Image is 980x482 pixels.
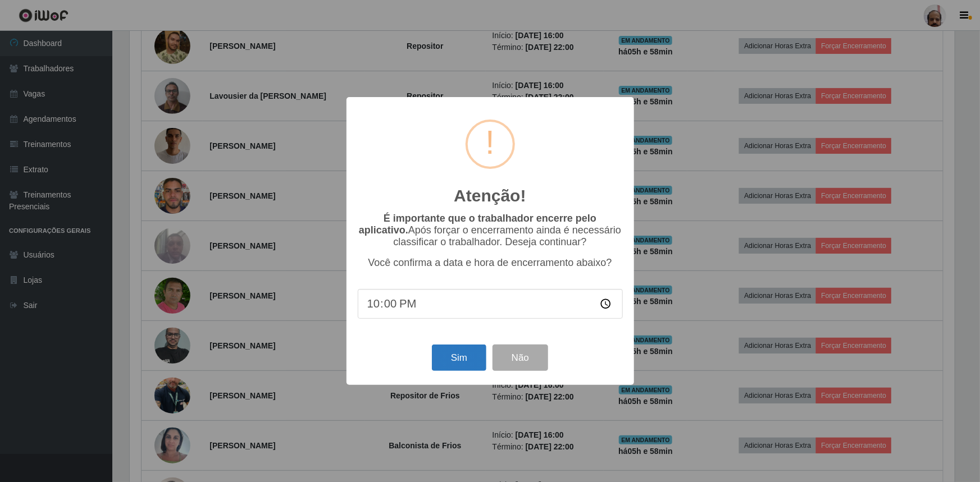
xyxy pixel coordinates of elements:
[432,345,486,371] button: Sim
[493,345,548,371] button: Não
[454,186,526,206] h2: Atenção!
[358,213,623,248] p: Após forçar o encerramento ainda é necessário classificar o trabalhador. Deseja continuar?
[359,213,596,236] b: É importante que o trabalhador encerre pelo aplicativo.
[358,257,623,269] p: Você confirma a data e hora de encerramento abaixo?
